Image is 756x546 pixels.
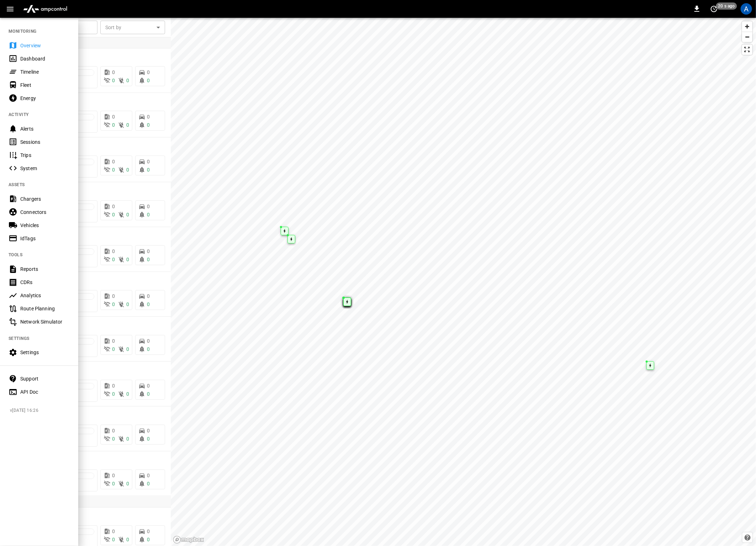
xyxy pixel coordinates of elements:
[20,388,70,395] div: API Doc
[20,152,70,159] div: Trips
[20,235,70,242] div: IdTags
[741,3,752,15] div: profile-icon
[20,165,70,172] div: System
[20,195,70,203] div: Chargers
[20,375,70,382] div: Support
[708,3,720,15] button: set refresh interval
[20,292,70,299] div: Analytics
[20,68,70,75] div: Timeline
[20,305,70,312] div: Route Planning
[10,407,73,414] span: v [DATE] 16:26
[20,209,70,216] div: Connectors
[20,95,70,102] div: Energy
[20,125,70,132] div: Alerts
[20,82,70,89] div: Fleet
[20,138,70,146] div: Sessions
[20,2,70,16] img: ampcontrol.io logo
[20,349,70,356] div: Settings
[20,266,70,273] div: Reports
[716,2,737,10] span: 20 s ago
[20,222,70,229] div: Vehicles
[20,42,70,49] div: Overview
[20,55,70,62] div: Dashboard
[20,279,70,286] div: CDRs
[20,318,70,325] div: Network Simulator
